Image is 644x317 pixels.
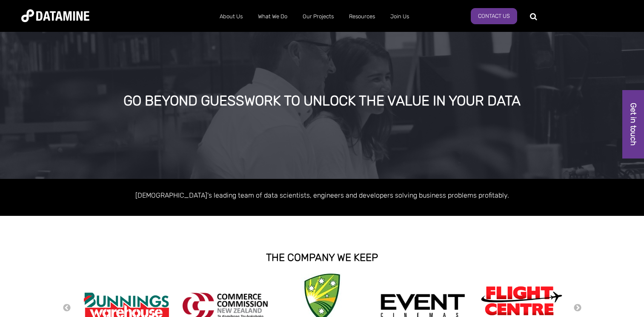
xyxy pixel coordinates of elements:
a: Get in touch [622,90,644,158]
a: Our Projects [295,6,341,28]
a: Contact Us [471,8,517,24]
a: About Us [212,6,250,28]
img: Datamine [21,9,89,22]
a: Join Us [383,6,417,28]
button: Previous [63,303,71,313]
p: [DEMOGRAPHIC_DATA]'s leading team of data scientists, engineers and developers solving business p... [80,190,565,201]
a: What We Do [250,6,295,28]
strong: THE COMPANY WE KEEP [266,252,378,263]
button: Next [573,303,582,313]
a: Resources [341,6,383,28]
div: GO BEYOND GUESSWORK TO UNLOCK THE VALUE IN YOUR DATA [75,93,569,109]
